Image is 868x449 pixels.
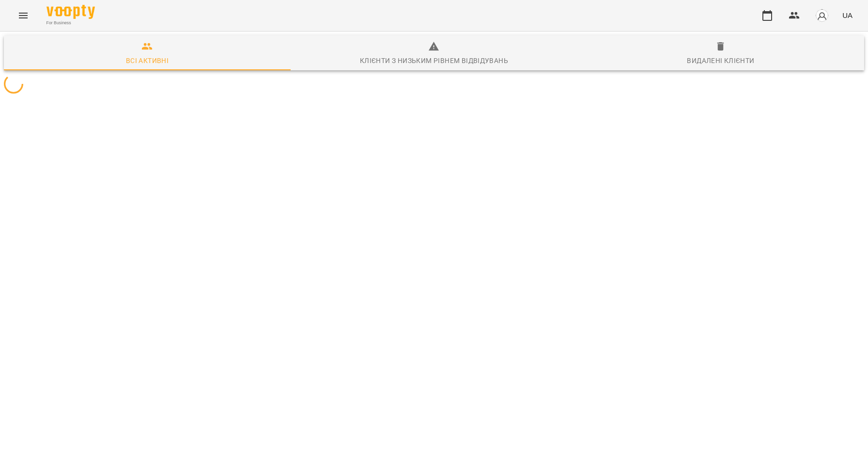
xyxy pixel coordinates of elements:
[46,5,95,19] img: Voopty Logo
[838,6,856,24] button: UA
[12,4,35,27] button: Menu
[126,55,169,66] div: Всі активні
[842,10,852,20] span: UA
[687,55,754,66] div: Видалені клієнти
[360,55,508,66] div: Клієнти з низьким рівнем відвідувань
[815,9,829,22] img: avatar_s.png
[46,20,95,26] span: For Business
